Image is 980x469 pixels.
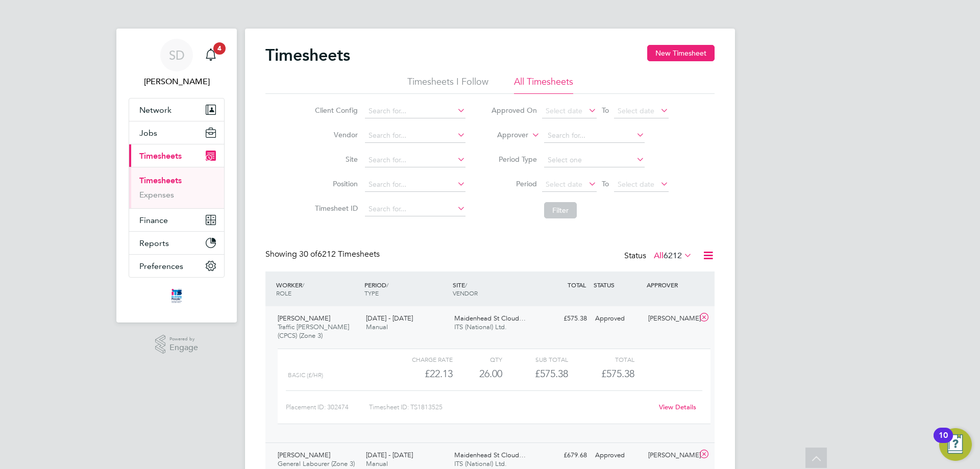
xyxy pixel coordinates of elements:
li: All Timesheets [514,76,573,94]
li: Timesheets I Follow [407,76,488,94]
span: SD [169,48,185,62]
input: Search for... [365,104,465,118]
a: 4 [201,39,221,71]
label: Approved On [491,106,537,115]
label: Position [312,179,358,188]
span: Finance [139,215,168,225]
div: Sub Total [502,353,568,365]
span: £575.38 [601,367,634,380]
button: New Timesheet [647,45,715,61]
span: TYPE [364,289,379,297]
span: ROLE [276,289,291,297]
span: TOTAL [568,281,586,289]
span: Maidenhead St Cloud… [454,451,526,459]
span: Maidenhead St Cloud… [454,314,526,323]
button: Filter [544,202,577,218]
label: Approver [482,130,528,140]
span: Select date [546,106,582,115]
span: Preferences [139,261,183,271]
div: WORKER [274,276,362,302]
span: Manual [366,323,388,331]
div: [PERSON_NAME] [644,310,697,327]
span: To [599,104,612,117]
img: itsconstruction-logo-retina.png [169,288,184,304]
span: 6212 Timesheets [299,249,380,259]
div: Approved [591,447,644,464]
label: Period Type [491,155,537,164]
span: ITS (National) Ltd. [454,323,507,331]
label: Timesheet ID [312,204,358,213]
span: 6212 [664,251,682,261]
span: 4 [213,42,226,55]
button: Open Resource Center, 10 new notifications [939,428,972,461]
a: Go to home page [129,288,225,304]
div: Approved [591,310,644,327]
span: [DATE] - [DATE] [366,451,413,459]
span: [PERSON_NAME] [278,314,330,323]
span: Select date [618,106,654,115]
div: Charge rate [387,353,453,365]
label: Period [491,179,537,188]
span: Jobs [139,128,157,138]
h2: Timesheets [265,45,350,65]
div: APPROVER [644,276,697,294]
span: Select date [618,180,654,189]
div: Total [568,353,634,365]
div: 10 [939,435,948,449]
span: Timesheets [139,151,182,161]
span: Manual [366,459,388,468]
span: General Labourer (Zone 3) [278,459,355,468]
span: / [386,281,388,289]
div: £575.38 [502,365,568,382]
button: Preferences [129,255,224,277]
span: / [465,281,467,289]
span: Basic (£/HR) [288,372,323,379]
a: SD[PERSON_NAME] [129,39,225,88]
a: View Details [659,403,696,411]
input: Select one [544,153,645,167]
div: [PERSON_NAME] [644,447,697,464]
a: Timesheets [139,176,182,185]
span: Network [139,105,171,115]
label: All [654,251,692,261]
span: To [599,177,612,190]
button: Reports [129,232,224,254]
input: Search for... [365,129,465,143]
button: Network [129,98,224,121]
div: Status [624,249,694,263]
input: Search for... [365,202,465,216]
input: Search for... [365,153,465,167]
button: Jobs [129,121,224,144]
span: ITS (National) Ltd. [454,459,507,468]
div: £575.38 [538,310,591,327]
div: STATUS [591,276,644,294]
div: QTY [453,353,502,365]
div: PERIOD [362,276,450,302]
nav: Main navigation [116,29,237,323]
span: Reports [139,238,169,248]
span: Engage [169,343,198,352]
div: £22.13 [387,365,453,382]
div: Showing [265,249,382,260]
span: Stuart Douglas [129,76,225,88]
button: Finance [129,209,224,231]
div: Timesheets [129,167,224,208]
span: [PERSON_NAME] [278,451,330,459]
input: Search for... [365,178,465,192]
div: 26.00 [453,365,502,382]
span: VENDOR [453,289,478,297]
span: 30 of [299,249,317,259]
span: Traffic [PERSON_NAME] (CPCS) (Zone 3) [278,323,349,340]
div: SITE [450,276,538,302]
a: Powered byEngage [155,335,199,354]
div: £679.68 [538,447,591,464]
span: Powered by [169,335,198,343]
span: [DATE] - [DATE] [366,314,413,323]
label: Site [312,155,358,164]
label: Vendor [312,130,358,139]
label: Client Config [312,106,358,115]
div: Timesheet ID: TS1813525 [369,399,652,415]
span: / [302,281,304,289]
input: Search for... [544,129,645,143]
button: Timesheets [129,144,224,167]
